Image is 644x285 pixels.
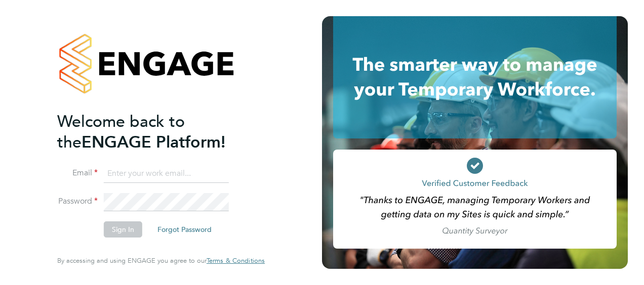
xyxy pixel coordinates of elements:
button: Sign In [104,221,142,238]
label: Email [57,168,98,178]
span: Welcome back to the [57,112,185,152]
label: Password [57,196,98,207]
a: Terms & Conditions [207,257,265,265]
h2: ENGAGE Platform! [57,111,255,153]
span: Terms & Conditions [207,256,265,265]
span: By accessing and using ENGAGE you agree to our [57,256,265,265]
input: Enter your work email... [104,165,229,183]
button: Forgot Password [149,221,220,238]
